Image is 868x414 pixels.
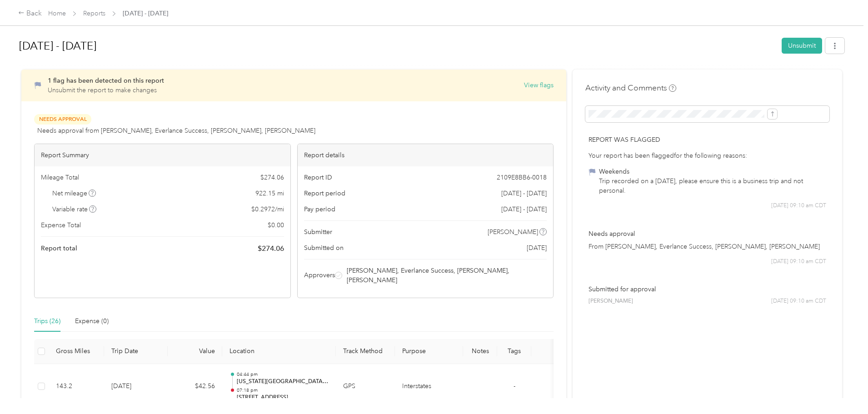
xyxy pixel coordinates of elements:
[304,205,335,214] span: Pay period
[52,205,97,214] span: Variable rate
[304,189,345,198] span: Report period
[589,229,826,239] p: Needs approval
[35,144,290,166] div: Report Summary
[48,77,164,85] span: 1 flag has been detected on this report
[336,364,395,409] td: GPS
[304,270,335,280] span: Approvers
[19,35,775,57] h1: Aug 1 - 31, 2025
[48,10,66,17] a: Home
[501,205,547,214] span: [DATE] - [DATE]
[237,371,329,378] p: 04:44 pm
[589,242,826,251] p: From [PERSON_NAME], Everlance Success, [PERSON_NAME], [PERSON_NAME]
[585,82,676,94] h4: Activity and Comments
[41,244,77,253] span: Report total
[395,364,463,409] td: Interstates
[589,297,633,305] span: [PERSON_NAME]
[104,339,168,364] th: Trip Date
[817,363,868,414] iframe: Everlance-gr Chat Button Frame
[497,173,547,182] span: 2109E8BB6-0018
[304,227,332,237] span: Submitter
[75,316,109,326] div: Expense (0)
[34,316,60,326] div: Trips (26)
[237,378,329,386] p: [US_STATE][GEOGRAPHIC_DATA], [GEOGRAPHIC_DATA]
[34,114,91,125] span: Needs Approval
[18,8,42,19] div: Back
[104,364,168,409] td: [DATE]
[255,189,284,198] span: 922.15 mi
[463,339,497,364] th: Notes
[589,284,826,294] p: Submitted for approval
[258,243,284,254] span: $ 274.06
[527,243,547,253] span: [DATE]
[251,205,284,214] span: $ 0.2972 / mi
[49,364,104,409] td: 143.2
[589,151,826,160] div: Your report has been flagged for the following reasons:
[771,258,826,266] span: [DATE] 09:10 am CDT
[49,339,104,364] th: Gross Miles
[782,38,822,54] button: Unsubmit
[771,202,826,210] span: [DATE] 09:10 am CDT
[52,189,96,198] span: Net mileage
[347,266,545,285] span: [PERSON_NAME], Everlance Success, [PERSON_NAME], [PERSON_NAME]
[298,144,554,166] div: Report details
[336,339,395,364] th: Track Method
[41,173,79,182] span: Mileage Total
[395,339,463,364] th: Purpose
[771,297,826,305] span: [DATE] 09:10 am CDT
[304,243,344,253] span: Submitted on
[83,10,105,17] a: Reports
[48,85,164,95] p: Unsubmit the report to make changes
[37,126,315,135] span: Needs approval from [PERSON_NAME], Everlance Success, [PERSON_NAME], [PERSON_NAME]
[304,173,332,182] span: Report ID
[488,227,538,237] span: [PERSON_NAME]
[123,9,168,18] span: [DATE] - [DATE]
[599,176,826,195] div: Trip recorded on a [DATE], please ensure this is a business trip and not personal.
[260,173,284,182] span: $ 274.06
[501,189,547,198] span: [DATE] - [DATE]
[237,387,329,394] p: 07:18 pm
[497,339,531,364] th: Tags
[589,135,826,145] p: Report was flagged
[168,364,222,409] td: $42.56
[268,220,284,230] span: $ 0.00
[222,339,336,364] th: Location
[41,220,81,230] span: Expense Total
[514,382,515,390] span: -
[237,394,329,402] p: [STREET_ADDRESS]
[599,167,826,176] div: Weekends
[524,80,554,90] button: View flags
[168,339,222,364] th: Value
